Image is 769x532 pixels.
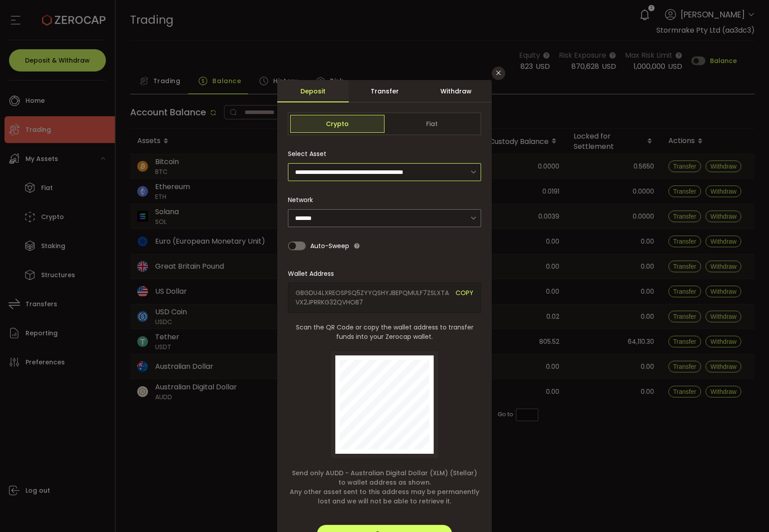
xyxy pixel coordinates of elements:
[310,237,349,255] span: Auto-Sweep
[456,288,473,307] span: COPY
[288,469,481,487] span: Send only AUDD - Australian Digital Dollar (XLM) (Stellar) to wallet address as shown.
[492,67,505,80] button: Close
[288,487,481,506] span: Any other asset sent to this address may be permanently lost and we will not be able to retrieve it.
[420,80,492,102] div: Withdraw
[296,288,449,307] span: GBGDU4LXREOSPSQ5ZYYQSHYJBEPQMULF7ZSLXTAVX2JPRRKG32QVHOB7
[288,195,318,204] label: Network
[288,323,481,342] span: Scan the QR Code or copy the wallet address to transfer funds into your Zerocap wallet.
[384,115,479,133] span: Fiat
[724,489,769,532] iframe: Chat Widget
[277,80,349,102] div: Deposit
[349,80,420,102] div: Transfer
[288,149,332,158] label: Select Asset
[290,115,384,133] span: Crypto
[288,269,339,278] label: Wallet Address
